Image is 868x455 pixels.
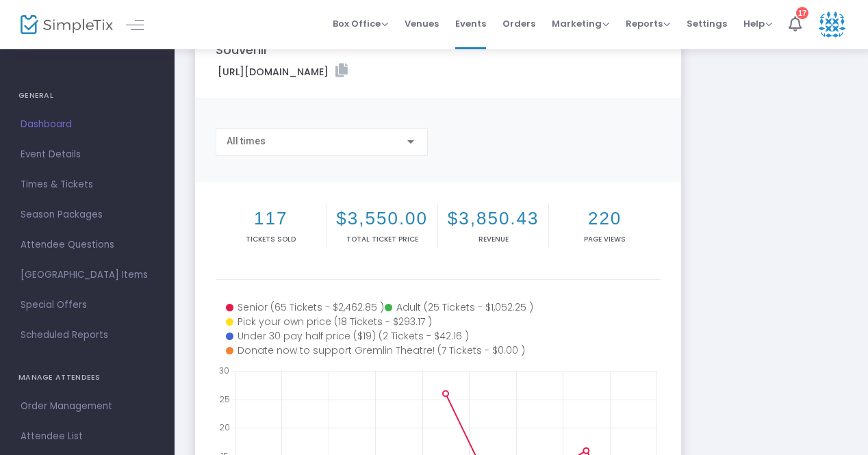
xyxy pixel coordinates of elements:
[218,208,323,229] h2: 117
[21,176,154,194] span: Times & Tickets
[552,234,657,244] p: Page Views
[743,17,772,30] span: Help
[441,208,546,229] h2: $3,850.43
[502,6,535,41] span: Orders
[455,6,486,41] span: Events
[21,116,154,133] span: Dashboard
[21,236,154,254] span: Attendee Questions
[219,393,230,404] text: 25
[218,64,348,79] label: [URL][DOMAIN_NAME]
[21,398,154,415] span: Order Management
[21,428,154,445] span: Attendee List
[21,146,154,164] span: Event Details
[216,40,268,59] m-panel-title: Souvenir
[227,135,266,146] span: All times
[21,206,154,224] span: Season Packages
[329,208,434,229] h2: $3,550.00
[441,234,546,244] p: Revenue
[552,208,657,229] h2: 220
[552,17,609,30] span: Marketing
[796,7,808,19] div: 17
[333,17,388,30] span: Box Office
[626,17,670,30] span: Reports
[687,6,727,41] span: Settings
[405,6,439,41] span: Venues
[21,266,154,284] span: [GEOGRAPHIC_DATA] Items
[329,234,434,244] p: Total Ticket Price
[21,326,154,344] span: Scheduled Reports
[18,364,156,391] h4: MANAGE ATTENDEES
[21,296,154,314] span: Special Offers
[219,365,229,376] text: 30
[219,421,230,433] text: 20
[218,234,323,244] p: Tickets sold
[18,82,156,109] h4: GENERAL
